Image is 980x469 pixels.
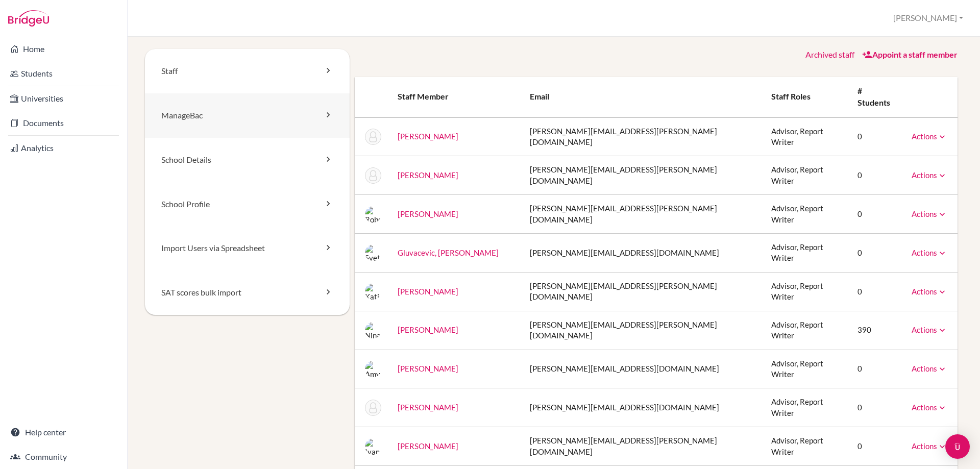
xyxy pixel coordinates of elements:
[522,388,763,427] td: [PERSON_NAME][EMAIL_ADDRESS][DOMAIN_NAME]
[522,311,763,350] td: [PERSON_NAME][EMAIL_ADDRESS][PERSON_NAME][DOMAIN_NAME]
[763,195,849,234] td: Advisor, Report Writer
[398,132,458,141] a: [PERSON_NAME]
[522,234,763,273] td: [PERSON_NAME][EMAIL_ADDRESS][DOMAIN_NAME]
[889,9,968,28] button: [PERSON_NAME]
[145,49,350,93] a: Staff
[849,117,903,156] td: 0
[365,244,381,261] img: Svetlana Gluvacevic
[145,93,350,138] a: ManageBac
[849,234,903,273] td: 0
[2,39,125,59] a: Home
[849,77,903,117] th: # students
[945,434,970,459] div: Open Intercom Messenger
[2,422,125,442] a: Help center
[763,311,849,350] td: Advisor, Report Writer
[763,234,849,273] td: Advisor, Report Writer
[849,195,903,234] td: 0
[145,138,350,182] a: School Details
[365,206,381,223] img: Robert Garrard
[365,129,381,145] img: Laura Bollati
[365,438,381,455] img: Ivan Marijic
[145,226,350,270] a: Import Users via Spreadsheet
[849,156,903,195] td: 0
[365,283,381,300] img: Katie Hart
[763,117,849,156] td: Advisor, Report Writer
[398,209,458,218] a: [PERSON_NAME]
[2,447,125,467] a: Community
[398,364,458,373] a: [PERSON_NAME]
[912,132,947,141] a: Actions
[2,138,125,158] a: Analytics
[398,170,458,180] a: [PERSON_NAME]
[805,50,854,59] a: Archived staff
[398,441,458,451] a: [PERSON_NAME]
[365,167,381,184] img: Helena Flisberg
[912,287,947,296] a: Actions
[912,248,947,257] a: Actions
[2,88,125,109] a: Universities
[145,270,350,315] a: SAT scores bulk import
[912,209,947,218] a: Actions
[398,287,458,296] a: [PERSON_NAME]
[522,117,763,156] td: [PERSON_NAME][EMAIL_ADDRESS][PERSON_NAME][DOMAIN_NAME]
[912,325,947,334] a: Actions
[912,441,947,451] a: Actions
[522,156,763,195] td: [PERSON_NAME][EMAIL_ADDRESS][PERSON_NAME][DOMAIN_NAME]
[145,182,350,227] a: School Profile
[763,77,849,117] th: Staff roles
[8,10,49,27] img: Bridge-U
[862,50,958,59] a: Appoint a staff member
[849,427,903,466] td: 0
[763,272,849,311] td: Advisor, Report Writer
[522,77,763,117] th: Email
[849,311,903,350] td: 390
[398,403,458,412] a: [PERSON_NAME]
[849,350,903,388] td: 0
[763,388,849,427] td: Advisor, Report Writer
[2,63,125,84] a: Students
[763,156,849,195] td: Advisor, Report Writer
[849,388,903,427] td: 0
[365,400,381,416] img: Martin Karlsson
[912,170,947,180] a: Actions
[365,361,381,377] img: Amy Ivarsson
[912,364,947,373] a: Actions
[398,248,499,257] a: Gluvacevic, [PERSON_NAME]
[763,427,849,466] td: Advisor, Report Writer
[912,403,947,412] a: Actions
[522,350,763,388] td: [PERSON_NAME][EMAIL_ADDRESS][DOMAIN_NAME]
[398,325,458,334] a: [PERSON_NAME]
[522,195,763,234] td: [PERSON_NAME][EMAIL_ADDRESS][PERSON_NAME][DOMAIN_NAME]
[389,77,522,117] th: Staff member
[365,322,381,338] img: Nina Hedin
[522,427,763,466] td: [PERSON_NAME][EMAIL_ADDRESS][PERSON_NAME][DOMAIN_NAME]
[849,272,903,311] td: 0
[763,350,849,388] td: Advisor, Report Writer
[2,113,125,133] a: Documents
[522,272,763,311] td: [PERSON_NAME][EMAIL_ADDRESS][PERSON_NAME][DOMAIN_NAME]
